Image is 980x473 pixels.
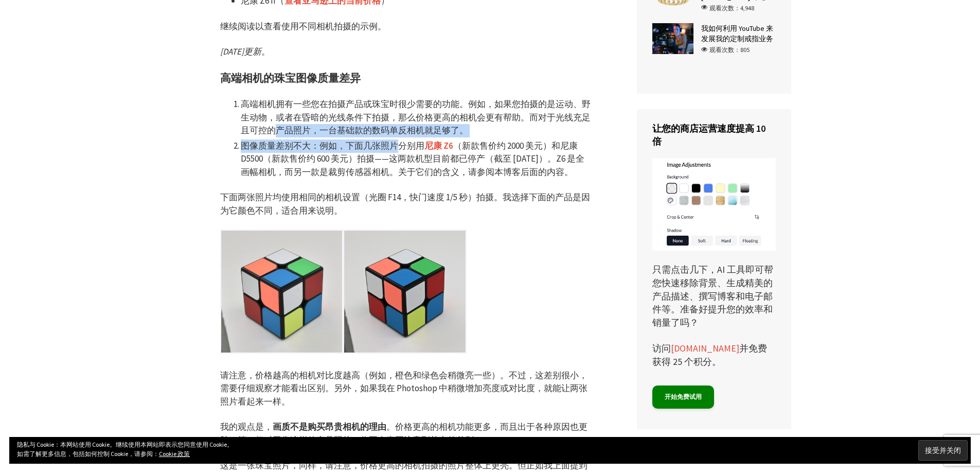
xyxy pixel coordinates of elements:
font: 下面两张照片均使用相同的相机设置（光圈 F14，快门速度 1/5 秒）拍摄。我选择下面的产品是因为它颜色不同，适合用来说明。 [220,191,590,216]
font: 请注意，价格越高的相机对比度越高（例如，橙色和绿色会稍微亮一些）。不过，这差别很小，需要仔细观察才能看出区别。另外，如果我在 Photoshop 中稍微增加亮度或对比度，就能让两张照片看起来一样。 [220,370,587,407]
font: 只需点击几下，AI 工具即可帮您快速移除背景、生成精美的产品描述、撰写博客和电子邮件等。准备好提升您的效率和销量了吗？ [652,264,773,328]
font: 高端相机的珠宝图像质量差异 [220,71,361,85]
a: Cookie 政策 [159,450,190,458]
input: 接受并关闭 [918,440,968,461]
font: 开始免费试用 [665,393,702,400]
font: [DOMAIN_NAME] [671,342,739,354]
font: 我的观点是， [220,421,273,432]
font: 尼康 Z6 [424,140,453,151]
font: 图像质量差别不大：例如，下面几张照片分别用 [241,140,424,151]
font: 访问 [652,342,671,354]
font: 继续阅读以查看使用不同相机拍摄的示例。 [220,21,386,32]
font: 观看次数：4,948 [709,4,754,12]
font: 画质不是购买昂贵相机的理由 [273,421,386,432]
a: [DOMAIN_NAME] [671,342,739,355]
font: 。价格更高的相机功能更多，而且出于各种原因也更胜一筹，但对于像这样的产品照片，你不会真正注意到其中的差别。 [220,421,587,446]
a: 开始免费试用 [652,386,714,409]
font: 让您的商店运营速度提高 10 倍 [652,122,765,147]
font: [DATE]更新 [220,46,261,57]
font: 观看次数：805 [709,46,750,54]
font: 隐私与 Cookie：本网站使用 Cookie。继续使用本网站即表示您同意使用 Cookie。 [17,441,233,448]
font: 。 [261,46,270,57]
font: 高端相机拥有一些您在拍摄产品或珠宝时很少需要的功能。例如，如果您拍摄的是运动、野生动物，或者在昏暗的光线条件下拍摄，那么价格更高的相机会更有帮助。而对于光线充足且可控的产品照片，一台基础款的数码... [241,98,591,136]
a: 我如何利用 YouTube 来发展我的定制戒指业务 [701,24,773,43]
font: 如需了解更多信息，包括如何控制 Cookie，请参阅： [17,450,159,458]
a: 尼康 Z6 [424,140,453,152]
font: （新款售价约 2000 美元）和尼康 D5500（新款售价约 600 美元）拍摄——这两款机型目前都已停产（截至 [DATE]）。Z6 是全画幅相机，而另一款是裁剪传感器相机。关于它们的含义，请... [241,140,584,178]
